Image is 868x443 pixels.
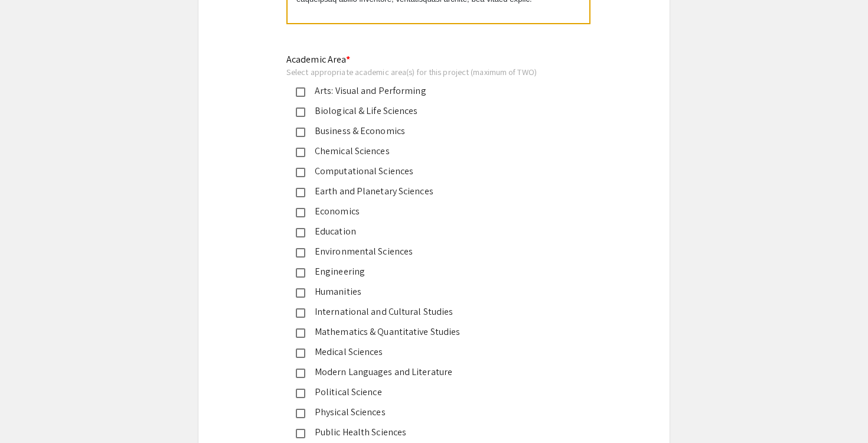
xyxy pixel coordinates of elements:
[9,390,50,434] iframe: Chat
[305,425,553,439] div: Public Health Sciences
[305,345,553,359] div: Medical Sciences
[305,184,553,198] div: Earth and Planetary Sciences
[305,285,553,299] div: Humanities
[286,67,563,77] div: Select appropriate academic area(s) for this project (maximum of TWO)
[305,365,553,379] div: Modern Languages and Literature
[305,104,553,118] div: Biological & Life Sciences
[305,204,553,219] div: Economics
[305,265,553,279] div: Engineering
[305,385,553,399] div: Political Science
[305,124,553,138] div: Business & Economics
[305,164,553,178] div: Computational Sciences
[305,405,553,419] div: Physical Sciences
[305,245,553,259] div: Environmental Sciences
[305,144,553,158] div: Chemical Sciences
[286,53,350,66] mat-label: Academic Area
[305,224,553,239] div: Education
[305,84,553,98] div: Arts: Visual and Performing
[305,325,553,339] div: Mathematics & Quantitative Studies
[305,305,553,319] div: International and Cultural Studies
